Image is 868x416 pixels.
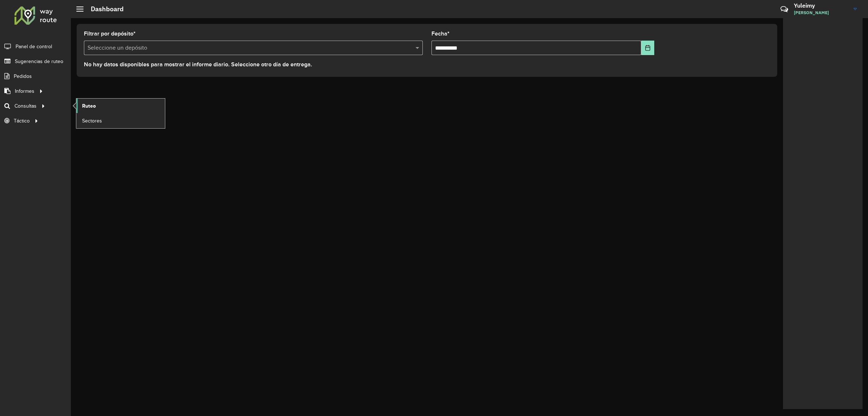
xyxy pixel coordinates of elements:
[84,60,312,69] label: No hay datos disponibles para mostrar el informe diario. Seleccione otro día de entrega.
[14,102,37,110] span: Consultas
[82,117,102,125] span: Sectores
[431,29,450,38] label: Fecha
[641,41,654,55] button: Choose Date
[794,2,848,9] h3: Yuleimy
[84,5,124,13] h2: Dashboard
[15,87,34,95] span: Informes
[16,43,52,50] span: Panel de control
[76,113,165,128] a: Sectores
[776,1,792,17] a: Contacto rápido
[84,29,136,38] label: Filtrar por depósito
[14,117,30,125] span: Táctico
[794,9,848,16] span: [PERSON_NAME]
[76,99,165,113] a: Ruteo
[15,58,63,65] span: Sugerencias de ruteo
[82,102,96,110] span: Ruteo
[14,72,32,80] span: Pedidos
